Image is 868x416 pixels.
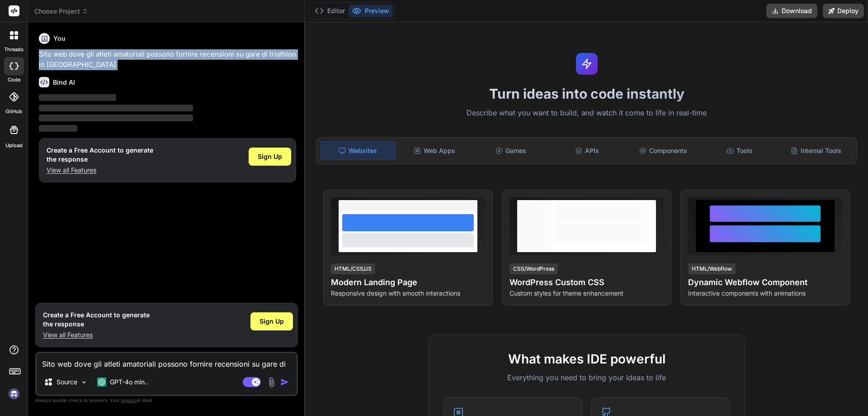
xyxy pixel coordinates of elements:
[110,378,148,387] p: GPT-4o min..
[53,78,75,87] h6: Bind AI
[703,141,777,160] div: Tools
[688,276,842,289] h4: Dynamic Webflow Component
[80,378,88,386] img: Pick Models
[509,263,558,274] div: CSS/WordPress
[121,397,137,403] span: privacy
[766,4,817,18] button: Download
[34,7,88,16] span: Choose Project
[443,349,730,368] h2: What makes IDE powerful
[35,396,298,405] p: Always double-check its answers. Your in Bind
[6,386,22,402] img: signin
[331,263,375,274] div: HTML/CSS/JS
[39,115,193,121] span: ‌
[43,330,150,339] p: View all Features
[823,4,864,18] button: Deploy
[778,141,853,160] div: Internal Tools
[47,146,153,164] h1: Create a Free Account to generate the response
[474,141,548,160] div: Games
[47,166,153,175] p: View all Features
[39,94,116,101] span: ‌
[97,378,106,387] img: GPT-4o mini
[259,317,284,326] span: Sign Up
[258,152,282,161] span: Sign Up
[311,5,349,17] button: Editor
[266,377,277,387] img: attachment
[39,105,193,111] span: ‌
[57,378,77,387] p: Source
[349,5,393,17] button: Preview
[331,276,485,289] h4: Modern Landing Page
[5,108,22,115] label: GitHub
[550,141,624,160] div: APIs
[311,86,863,102] h1: Turn ideas into code instantly
[509,289,664,298] p: Custom styles for theme enhancement
[509,276,664,289] h4: WordPress Custom CSS
[4,46,24,53] label: threads
[331,289,485,298] p: Responsive design with smooth interactions
[443,372,730,383] p: Everything you need to bring your ideas to life
[320,141,396,160] div: Websites
[5,142,23,149] label: Upload
[8,76,20,84] label: code
[397,141,472,160] div: Web Apps
[280,378,289,387] img: icon
[688,289,842,298] p: Interactive components with animations
[43,311,150,329] h1: Create a Free Account to generate the response
[311,107,863,119] p: Describe what you want to build, and watch it come to life in real-time
[688,263,736,274] div: HTML/Webflow
[53,34,66,43] h6: You
[39,49,296,70] p: Sito web dove gli atleti amatoriali possono fornire recensioni su gare di triathlon in [GEOGRAPHI...
[39,125,77,132] span: ‌
[626,141,701,160] div: Components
